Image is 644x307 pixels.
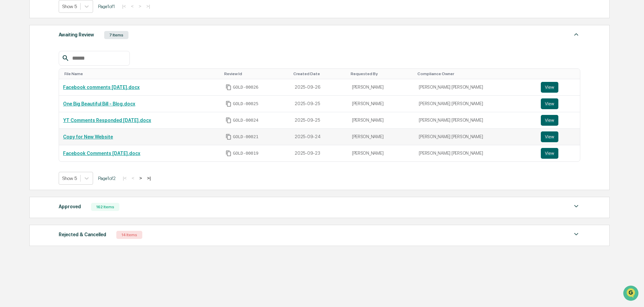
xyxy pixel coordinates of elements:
[56,138,84,145] span: Attestations
[348,112,415,129] td: [PERSON_NAME]
[7,85,18,96] img: Bree Keeler
[293,71,345,76] div: Toggle SortBy
[291,79,348,96] td: 2025-09-26
[48,167,82,172] a: Powered byPylon
[63,151,140,156] a: Facebook Comments [DATE].docx
[233,118,259,123] span: GOLD-00024
[98,4,115,9] span: Page 1 of 1
[63,118,151,123] a: YT Comments Responded [DATE].docx
[64,71,218,76] div: Toggle SortBy
[417,71,534,76] div: Toggle SortBy
[59,30,94,39] div: Awaiting Review
[351,71,412,76] div: Toggle SortBy
[30,58,93,64] div: We're available if you need us!
[129,175,136,181] button: <
[226,134,232,140] span: Copy Id
[541,148,558,159] button: View
[59,230,106,239] div: Rejected & Cancelled
[7,151,12,157] div: 🔎
[7,75,45,80] div: Past conversations
[291,129,348,145] td: 2025-09-24
[116,231,142,239] div: 14 Items
[60,110,74,115] span: [DATE]
[415,145,536,161] td: [PERSON_NAME] [PERSON_NAME]
[348,96,415,112] td: [PERSON_NAME]
[291,96,348,112] td: 2025-09-25
[541,98,576,109] a: View
[129,3,136,9] button: <
[4,135,46,147] a: 🖐️Preclearance
[144,3,152,9] button: >|
[49,139,54,144] div: 🗄️
[13,151,42,157] span: Data Lookup
[541,115,576,126] a: View
[30,52,111,58] div: Start new chat
[233,151,259,156] span: GOLD-00019
[56,110,58,115] span: •
[4,148,45,160] a: 🔎Data Lookup
[572,202,580,210] img: caret
[60,92,74,97] span: [DATE]
[291,112,348,129] td: 2025-09-25
[291,145,348,161] td: 2025-09-23
[226,117,232,123] span: Copy Id
[63,101,135,106] a: One Big Beautiful Bill - Blog.docx
[542,71,577,76] div: Toggle SortBy
[121,175,128,181] button: |<
[14,52,26,64] img: 8933085812038_c878075ebb4cc5468115_72.jpg
[13,138,43,145] span: Preclearance
[233,134,259,140] span: GOLD-00021
[541,131,558,142] button: View
[120,3,128,9] button: |<
[541,82,576,93] a: View
[7,52,19,64] img: 1746055101610-c473b297-6a78-478c-a979-82029cc54cd1
[415,129,536,145] td: [PERSON_NAME] [PERSON_NAME]
[415,112,536,129] td: [PERSON_NAME] [PERSON_NAME]
[7,139,12,144] div: 🖐️
[63,85,140,90] a: Facebook comments [DATE].docx
[56,92,58,97] span: •
[226,101,232,107] span: Copy Id
[572,230,580,238] img: caret
[541,98,558,109] button: View
[572,30,580,38] img: caret
[226,84,232,90] span: Copy Id
[91,203,119,211] div: 162 Items
[348,129,415,145] td: [PERSON_NAME]
[541,148,576,159] a: View
[21,92,55,97] span: [PERSON_NAME]
[348,145,415,161] td: [PERSON_NAME]
[226,150,232,156] span: Copy Id
[98,176,116,181] span: Page 1 of 2
[21,110,55,115] span: [PERSON_NAME]
[415,96,536,112] td: [PERSON_NAME] [PERSON_NAME]
[115,54,123,62] button: Start new chat
[59,202,81,211] div: Approved
[104,31,128,39] div: 7 Items
[137,3,143,9] button: >
[541,82,558,93] button: View
[105,73,123,82] button: See all
[7,103,18,114] img: Cameron Burns
[348,79,415,96] td: [PERSON_NAME]
[137,175,144,181] button: >
[13,110,19,116] img: 1746055101610-c473b297-6a78-478c-a979-82029cc54cd1
[233,101,259,106] span: GOLD-00025
[7,14,123,25] p: How can we help?
[145,175,153,181] button: >|
[46,135,86,147] a: 🗄️Attestations
[224,71,288,76] div: Toggle SortBy
[63,134,113,140] a: Copy for New Website
[622,285,641,303] iframe: Open customer support
[541,131,576,142] a: View
[233,85,259,90] span: GOLD-00026
[541,115,558,126] button: View
[415,79,536,96] td: [PERSON_NAME] [PERSON_NAME]
[67,167,82,172] span: Pylon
